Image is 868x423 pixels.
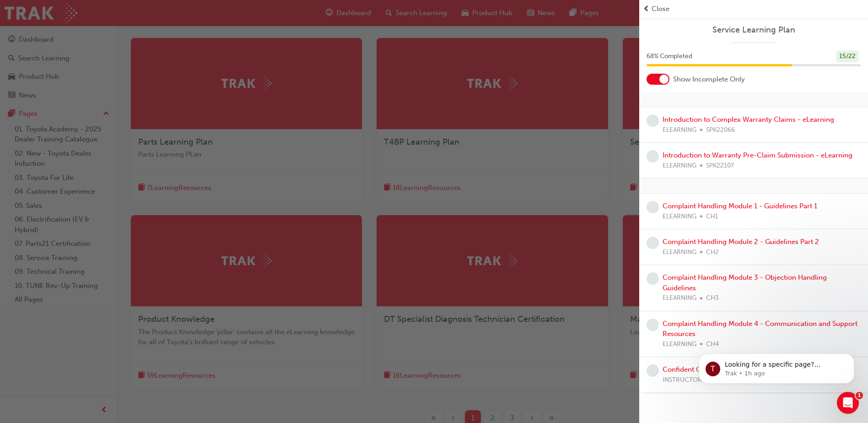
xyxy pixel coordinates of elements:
a: Introduction to Complex Warranty Claims - eLearning [663,115,834,124]
span: learningRecordVerb_NONE-icon [647,114,659,127]
span: Show Incomplete Only [673,74,745,85]
span: CH2 [706,247,719,258]
span: 68 % Completed [647,51,692,62]
span: ELEARNING [663,247,696,258]
span: SPK22066 [706,125,735,136]
span: ELEARNING [663,339,696,350]
a: Introduction to Warranty Pre-Claim Submission - eLearning [663,151,852,159]
span: learningRecordVerb_NONE-icon [647,319,659,331]
a: Complaint Handling Module 1 - Guidelines Part 1 [663,202,817,210]
span: CH3 [706,293,719,304]
span: ELEARNING [663,161,696,171]
span: learningRecordVerb_NONE-icon [647,150,659,163]
iframe: Intercom live chat [837,392,859,414]
a: Complaint Handling Module 4 - Communication and Support Resources [663,320,857,338]
a: Complaint Handling Module 2 - Guidelines Part 2 [663,238,819,246]
a: Confident Customer Conversations [663,365,775,374]
span: ELEARNING [663,211,696,222]
span: ELEARNING [663,293,696,304]
a: Service Learning Plan [647,25,861,35]
div: 15 / 22 [836,50,859,63]
a: Complaint Handling Module 3 - Objection Handling Guidelines [663,273,827,292]
span: INSTRUCTOR LED [663,375,715,385]
span: prev-icon [643,4,650,14]
iframe: Intercom notifications message [685,334,868,398]
span: ELEARNING [663,125,696,136]
span: SPK22107 [706,161,734,171]
span: 1 [856,392,863,399]
span: Close [652,4,669,14]
span: learningRecordVerb_NONE-icon [647,237,659,249]
span: learningRecordVerb_NONE-icon [647,272,659,285]
span: learningRecordVerb_NONE-icon [647,201,659,213]
span: CH1 [706,211,718,222]
button: prev-iconClose [643,4,864,14]
span: learningRecordVerb_NONE-icon [647,364,659,377]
